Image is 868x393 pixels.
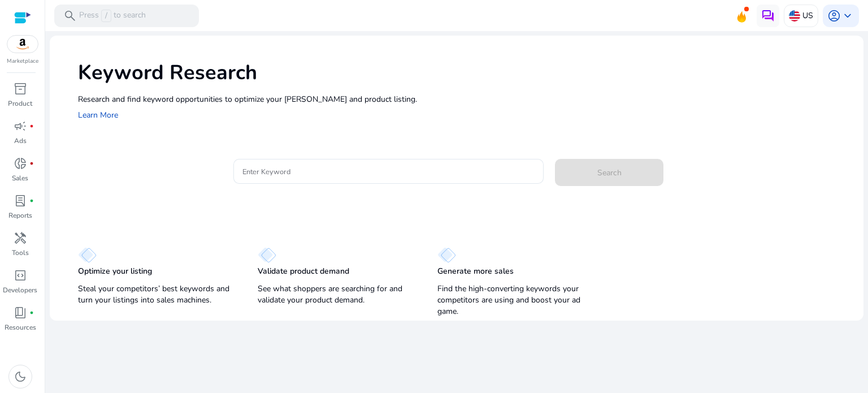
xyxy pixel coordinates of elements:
p: Product [8,98,32,109]
h1: Keyword Research [78,61,852,85]
span: / [101,10,111,22]
span: donut_small [14,157,27,170]
p: Resources [5,322,36,332]
span: campaign [14,119,27,133]
p: Validate product demand [258,266,349,277]
span: inventory_2 [14,82,27,96]
p: Press to search [79,10,146,22]
img: diamond.svg [78,247,97,263]
span: fiber_manual_record [29,124,34,128]
span: search [63,9,77,23]
p: Steal your competitors’ best keywords and turn your listings into sales machines. [78,283,235,306]
span: fiber_manual_record [29,161,34,166]
span: keyboard_arrow_down [841,9,854,23]
span: account_circle [827,9,841,23]
p: US [802,6,813,25]
span: fiber_manual_record [29,310,34,315]
p: Sales [12,173,28,183]
img: amazon.svg [7,36,38,53]
p: See what shoppers are searching for and validate your product demand. [258,283,415,306]
a: Learn More [78,110,118,120]
p: Tools [12,248,29,258]
span: book_4 [14,306,27,319]
span: handyman [14,231,27,245]
span: code_blocks [14,269,27,282]
img: diamond.svg [258,247,276,263]
p: Find the high-converting keywords your competitors are using and boost your ad game. [437,283,594,317]
p: Research and find keyword opportunities to optimize your [PERSON_NAME] and product listing. [78,93,852,105]
p: Generate more sales [437,266,514,277]
img: diamond.svg [437,247,456,263]
span: dark_mode [14,370,27,383]
p: Reports [8,210,32,221]
span: lab_profile [14,194,27,208]
p: Optimize your listing [78,266,152,277]
p: Marketplace [7,57,38,66]
p: Ads [14,136,27,146]
p: Developers [3,285,37,295]
img: us.svg [789,10,800,21]
span: fiber_manual_record [29,198,34,203]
